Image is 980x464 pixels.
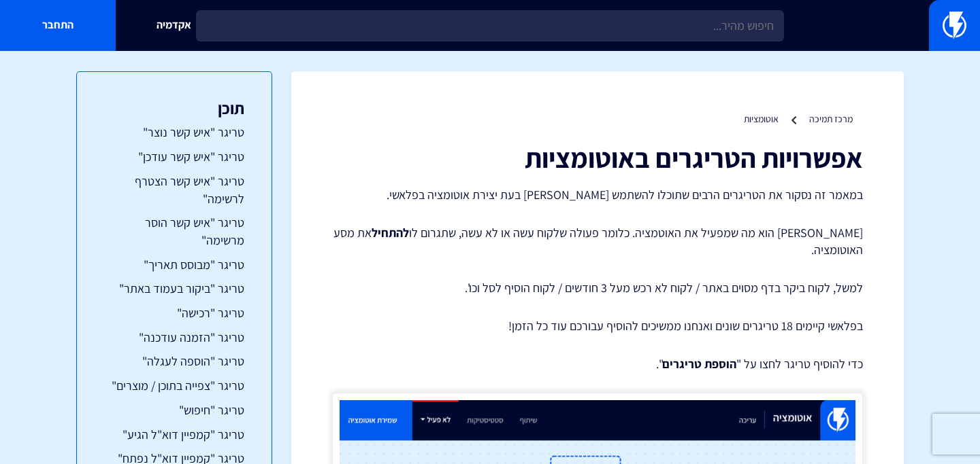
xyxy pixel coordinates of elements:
[104,148,244,166] a: טריגר "איש קשר עודכן"
[196,10,784,41] input: חיפוש מהיר...
[104,401,244,419] a: טריגר "חיפוש"
[104,304,244,322] a: טריגר "רכישה"
[332,224,863,259] p: [PERSON_NAME] הוא מה שמפעיל את האוטמציה. כלומר פעולה שלקוח עשה או לא עשה, שתגרום לו את מסע האוטומ...
[104,377,244,395] a: טריגר "צפייה בתוכן / מוצרים"
[809,113,853,125] a: מרכז תמיכה
[104,426,244,444] a: טריגר "קמפיין דוא"ל הגיע"
[104,173,244,207] a: טריגר "איש קשר הצטרף לרשימה"
[104,353,244,370] a: טריגר "הוספה לעגלה"
[332,143,863,173] h1: אפשרויות הטריגרים באוטומציות
[104,329,244,346] a: טריגר "הזמנה עודכנה"
[332,186,863,204] p: במאמר זה נסקור את הטריגרים הרבים שתוכלו להשתמש [PERSON_NAME] בעת יצירת אוטומציה בפלאשי.
[104,124,244,141] a: טריגר "איש קשר נוצר"
[372,225,409,240] strong: להתחיל
[104,280,244,298] a: טריגר "ביקור בעמוד באתר"
[744,113,779,125] a: אוטומציות
[332,355,863,373] p: כדי להוסיף טריגר לחצו על " ".
[104,99,244,117] h3: תוכן
[662,356,736,372] strong: הוספת טריגרים
[104,256,244,274] a: טריגר "מבוסס תאריך"
[104,214,244,249] a: טריגר "איש קשר הוסר מרשימה"
[332,279,863,297] p: למשל, לקוח ביקר בדף מסוים באתר / לקוח לא רכש מעל 3 חודשים / לקוח הוסיף לסל וכו'.
[332,317,863,335] p: בפלאשי קיימים 18 טריגרים שונים ואנחנו ממשיכים להוסיף עבורכם עוד כל הזמן!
